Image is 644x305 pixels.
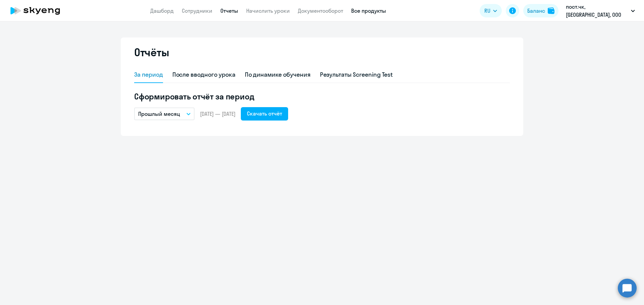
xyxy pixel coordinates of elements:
div: Результаты Screening Test [320,70,393,79]
a: Сотрудники [182,7,212,14]
button: пост.чк, [GEOGRAPHIC_DATA], ООО [562,3,638,19]
a: Дашборд [150,7,174,14]
div: Баланс [527,7,545,15]
h5: Сформировать отчёт за период [134,91,510,102]
div: Скачать отчёт [247,109,282,118]
img: balance [548,7,554,14]
a: Начислить уроки [246,7,290,14]
a: Отчеты [220,7,238,14]
span: RU [484,7,490,15]
button: RU [480,4,502,17]
h2: Отчёты [134,46,169,59]
button: Скачать отчёт [241,107,288,121]
a: Документооборот [298,7,343,14]
div: По динамике обучения [245,70,311,79]
p: Прошлый месяц [138,110,180,118]
span: [DATE] — [DATE] [200,110,235,118]
button: Прошлый месяц [134,107,195,120]
a: Все продукты [351,7,386,14]
div: За период [134,70,163,79]
div: После вводного урока [172,70,235,79]
button: Балансbalance [523,4,558,17]
p: пост.чк, [GEOGRAPHIC_DATA], ООО [566,3,628,19]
